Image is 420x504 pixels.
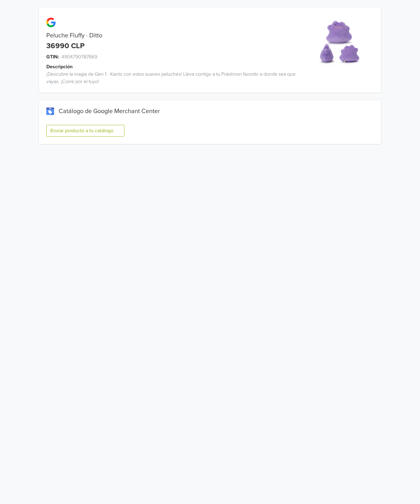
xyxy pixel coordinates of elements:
span: GTIN: [46,53,59,61]
div: Descripción [46,63,303,70]
div: 36990 CLP [46,42,85,51]
div: ¡Descubre la magia de Gen 1 · Kanto con estos suaves peluches! Lleva contigo a tu Pokémon favorit... [39,70,296,85]
span: 4904790787669 [61,53,97,61]
div: Peluche Fluffy · Ditto [39,32,296,39]
img: product_image [315,20,362,66]
div: Catálogo de Google Merchant Center [46,108,374,115]
button: Enviar producto a tu catálogo [46,125,124,137]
